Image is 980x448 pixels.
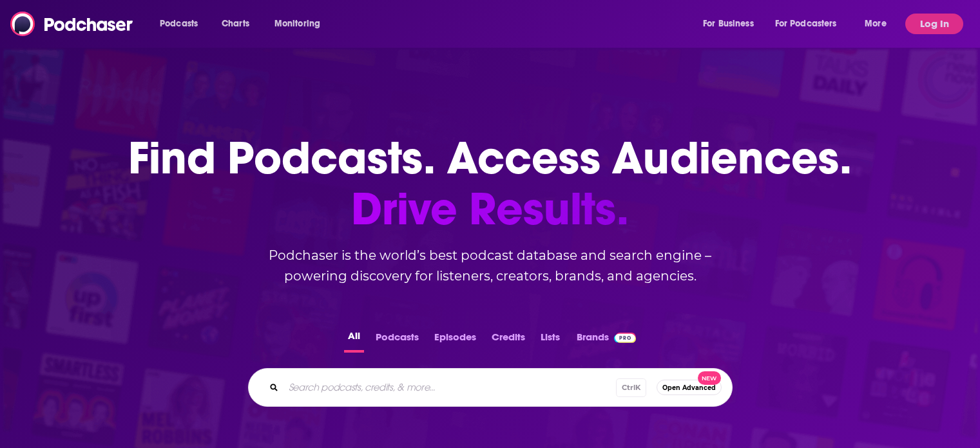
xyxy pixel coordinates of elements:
button: Podcasts [372,327,423,353]
span: Charts [222,15,249,33]
button: Lists [537,327,564,353]
img: Podchaser Pro [614,333,637,343]
h1: Find Podcasts. Access Audiences. [128,133,852,235]
span: More [865,15,887,33]
button: Episodes [430,327,480,353]
button: open menu [265,14,337,34]
button: open menu [767,14,856,34]
button: Open AdvancedNew [657,380,722,395]
button: open menu [151,14,215,34]
span: Podcasts [160,15,198,33]
span: Ctrl K [616,378,646,397]
button: open menu [856,14,903,34]
div: Search podcasts, credits, & more... [248,368,733,407]
span: Open Advanced [662,384,716,391]
a: Charts [213,14,257,34]
a: BrandsPodchaser Pro [577,327,637,353]
span: Monitoring [274,15,320,33]
button: Log In [905,14,963,34]
span: For Podcasters [775,15,837,33]
span: Drive Results. [128,184,852,235]
img: Podchaser - Follow, Share and Rate Podcasts [10,12,134,36]
span: New [698,371,721,385]
button: All [344,327,364,353]
h2: Podchaser is the world’s best podcast database and search engine – powering discovery for listene... [233,245,748,286]
span: For Business [703,15,754,33]
button: Credits [488,327,529,353]
button: open menu [694,14,770,34]
input: Search podcasts, credits, & more... [283,377,616,398]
